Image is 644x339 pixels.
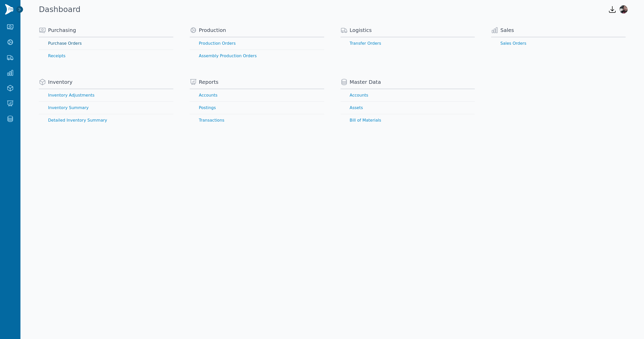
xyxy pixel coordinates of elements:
[39,114,173,126] a: Detailed Inventory Summary
[190,89,324,101] a: Accounts
[39,102,173,114] a: Inventory Summary
[190,50,324,62] a: Assembly Production Orders
[199,78,219,86] span: Reports
[39,89,173,101] a: Inventory Adjustments
[341,89,475,101] a: Accounts
[341,37,475,50] a: Transfer Orders
[48,78,73,86] span: Inventory
[190,37,324,50] a: Production Orders
[350,27,372,34] span: Logistics
[5,4,13,15] img: Finventory
[350,78,381,86] span: Master Data
[199,27,226,34] span: Production
[491,37,626,50] a: Sales Orders
[39,5,81,14] h1: Dashboard
[39,50,173,62] a: Receipts
[619,5,628,14] img: Gareth Morales
[39,37,173,50] a: Purchase Orders
[500,27,514,34] span: Sales
[341,102,475,114] a: Assets
[190,114,324,126] a: Transactions
[48,27,76,34] span: Purchasing
[341,114,475,126] a: Bill of Materials
[190,102,324,114] a: Postings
